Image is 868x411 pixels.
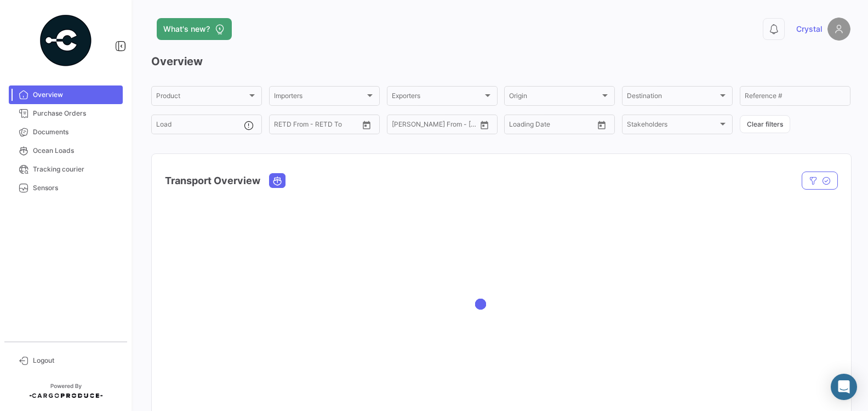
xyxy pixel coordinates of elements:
[509,122,524,130] input: From
[33,90,118,100] span: Overview
[33,146,118,156] span: Ocean Loads
[827,18,850,41] img: placeholder-user.png
[9,141,123,160] a: Ocean Loads
[532,122,572,130] input: To
[297,122,337,130] input: To
[627,122,718,130] span: Stakeholders
[38,13,93,68] img: powered-by.png
[33,183,118,193] span: Sensors
[9,123,123,141] a: Documents
[157,18,232,40] button: What's new?
[270,174,285,187] button: Ocean
[9,85,123,104] a: Overview
[740,115,790,133] button: Clear filters
[9,160,123,179] a: Tracking courier
[796,24,822,35] span: Crystal
[165,173,260,189] h4: Transport Overview
[151,54,850,69] h3: Overview
[415,122,455,130] input: To
[33,109,118,118] span: Purchase Orders
[156,94,247,101] span: Product
[627,94,718,101] span: Destination
[593,117,610,133] button: Open calendar
[9,179,123,197] a: Sensors
[831,374,857,400] div: Abrir Intercom Messenger
[358,117,375,133] button: Open calendar
[33,356,118,366] span: Logout
[274,94,365,101] span: Importers
[163,24,210,35] span: What's new?
[274,122,289,130] input: From
[33,164,118,174] span: Tracking courier
[476,117,493,133] button: Open calendar
[33,127,118,137] span: Documents
[392,122,407,130] input: From
[9,104,123,123] a: Purchase Orders
[509,94,600,101] span: Origin
[392,94,483,101] span: Exporters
